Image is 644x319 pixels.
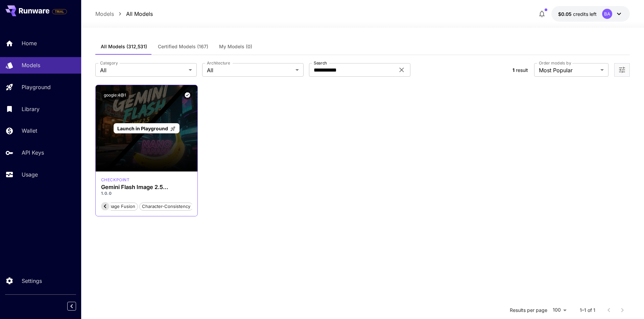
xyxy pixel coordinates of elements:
span: $0.05 [558,11,573,17]
p: Wallet [22,127,37,135]
div: Gemini Flash Image 2.5 (Nano Banana) [101,184,192,190]
p: 1.0.0 [101,190,192,196]
p: 1–1 of 1 [580,307,595,314]
div: $0.05 [558,10,597,18]
div: gemini_2_5_flash_image [101,177,130,183]
span: Add your payment card to enable full platform functionality. [52,7,67,16]
p: Results per page [510,307,547,314]
span: multi-image fusion [93,203,138,210]
nav: breadcrumb [95,10,153,18]
label: Order models by [539,60,571,66]
span: character-consistency [140,203,193,210]
span: 1 [512,67,515,73]
p: Usage [22,170,38,179]
span: My Models (0) [219,44,252,50]
div: 100 [550,305,569,315]
button: Collapse sidebar [67,302,76,311]
span: result [516,67,528,73]
p: Models [22,61,40,69]
span: credits left [573,11,597,17]
label: Architecture [207,60,230,66]
button: multi-image fusion [92,202,138,211]
p: Playground [22,83,51,91]
p: checkpoint [101,177,130,183]
div: Collapse sidebar [72,300,81,312]
button: character-consistency [139,202,193,211]
span: Launch in Playground [117,126,168,131]
h3: Gemini Flash Image 2.5 ([PERSON_NAME]) [101,184,192,190]
p: API Keys [22,149,44,157]
button: google:4@1 [101,90,129,100]
button: $0.05BA [551,6,630,22]
label: Search [314,60,327,66]
span: Certified Models (167) [158,44,208,50]
span: All [100,66,186,74]
span: Most Popular [539,66,598,74]
span: TRIAL [52,9,67,14]
button: Open more filters [618,66,626,74]
p: Settings [22,277,42,285]
div: BA [602,9,612,19]
a: All Models [126,10,153,18]
button: Verified working [183,90,192,100]
label: Category [100,60,118,66]
a: Models [95,10,114,18]
span: All [207,66,293,74]
span: All Models (312,531) [101,44,147,50]
p: Library [22,105,40,113]
p: Home [22,39,37,47]
a: Launch in Playground [114,123,180,134]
